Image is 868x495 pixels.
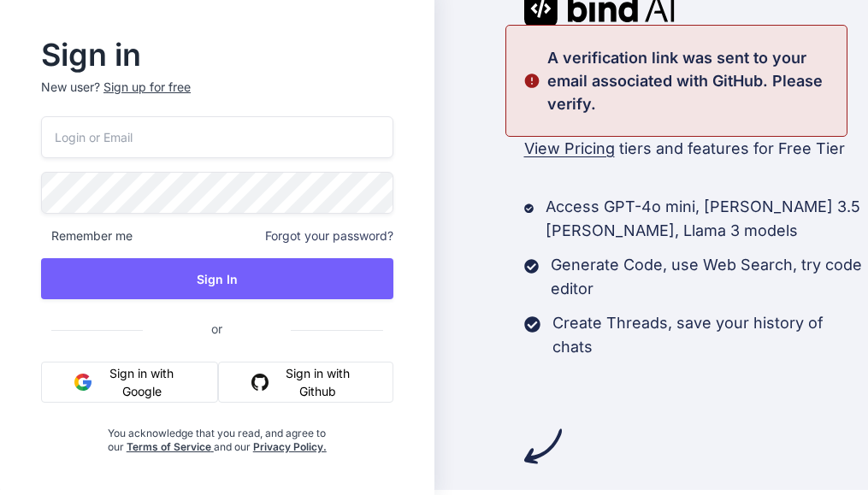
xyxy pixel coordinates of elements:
div: You acknowledge that you read, and agree to our and our [100,416,334,454]
button: Sign in with Github [218,362,393,403]
span: or [143,308,291,350]
a: Terms of Service [127,440,214,453]
button: Sign In [41,258,393,299]
a: Privacy Policy. [253,440,327,453]
span: View Pricing [524,139,615,157]
div: Sign up for free [103,79,191,96]
p: Generate Code, use Web Search, try code editor [551,253,868,301]
img: arrow [524,427,562,465]
p: Access GPT-4o mini, [PERSON_NAME] 3.5 [PERSON_NAME], Llama 3 models [546,195,868,243]
img: github [251,374,269,391]
p: A verification link was sent to your email associated with GitHub. Please verify. [547,46,836,115]
input: Login or Email [41,116,393,158]
p: New user? [41,79,393,116]
span: Remember me [41,227,133,245]
span: Forgot your password? [265,227,393,245]
p: Create Threads, save your history of chats [552,311,868,359]
h2: Sign in [41,41,393,68]
img: google [74,374,92,391]
button: Sign in with Google [41,362,218,403]
img: alert [523,46,540,115]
